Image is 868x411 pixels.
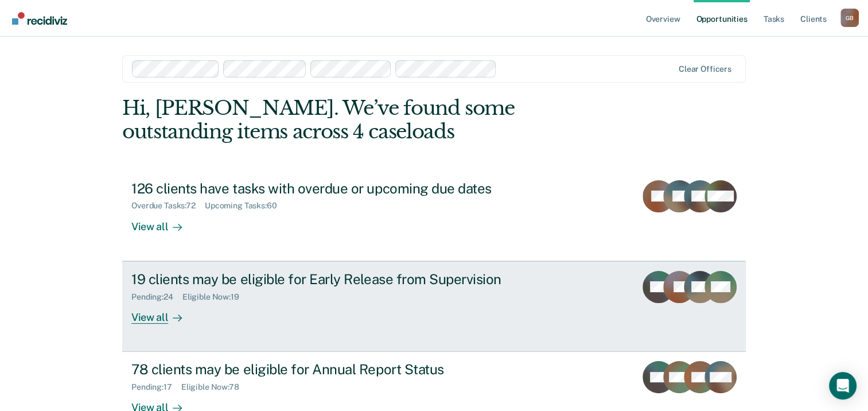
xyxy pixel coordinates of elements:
[181,382,248,392] div: Eligible Now : 78
[12,12,67,25] img: Recidiviz
[131,211,196,233] div: View all
[131,292,182,302] div: Pending : 24
[131,201,205,211] div: Overdue Tasks : 72
[679,64,731,74] div: Clear officers
[829,372,857,400] div: Open Intercom Messenger
[131,271,534,288] div: 19 clients may be eligible for Early Release from Supervision
[122,96,621,144] div: Hi, [PERSON_NAME]. We’ve found some outstanding items across 4 caseloads
[131,180,534,197] div: 126 clients have tasks with overdue or upcoming due dates
[840,9,859,27] div: G B
[122,261,746,352] a: 19 clients may be eligible for Early Release from SupervisionPending:24Eligible Now:19View all
[840,9,859,27] button: Profile dropdown button
[131,382,181,392] div: Pending : 17
[131,361,534,378] div: 78 clients may be eligible for Annual Report Status
[122,171,746,261] a: 126 clients have tasks with overdue or upcoming due datesOverdue Tasks:72Upcoming Tasks:60View all
[131,301,196,324] div: View all
[205,201,286,211] div: Upcoming Tasks : 60
[182,292,248,302] div: Eligible Now : 19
